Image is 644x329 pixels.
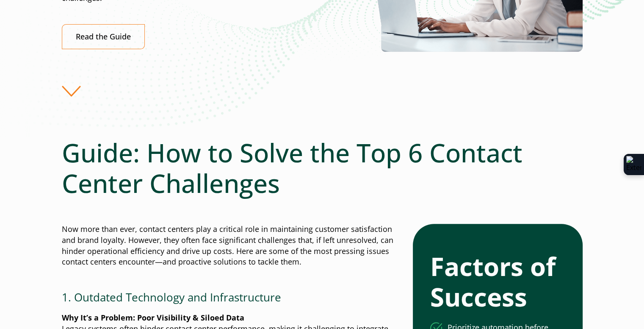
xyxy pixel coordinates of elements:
[626,156,641,173] img: Extension Icon
[430,249,556,314] strong: Factors of Success
[137,312,244,323] strong: Poor Visibility & Siloed Data
[62,224,399,268] p: Now more than ever, contact centers play a critical role in maintaining customer satisfaction and...
[62,24,145,49] a: Read the Guide
[62,137,583,198] h1: Guide: How to Solve the Top 6 Contact Center Challenges
[62,290,399,305] p: 1. Outdated Technology and Infrastructure
[62,312,135,323] strong: Why It’s a Problem:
